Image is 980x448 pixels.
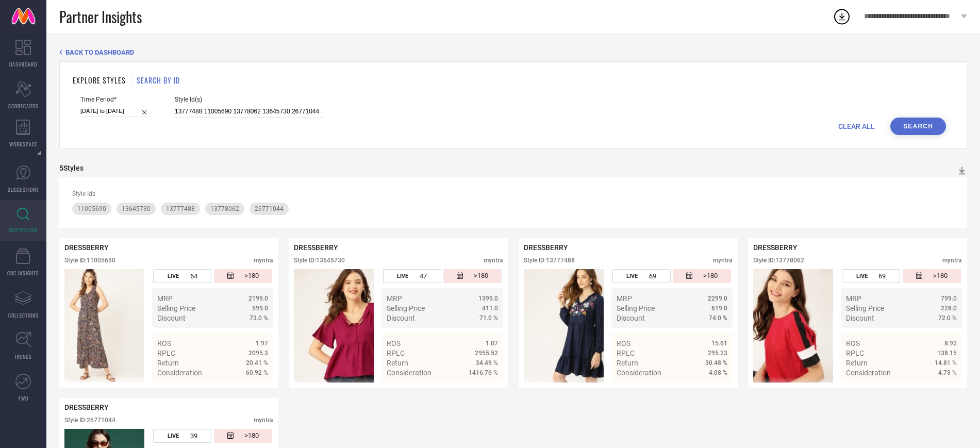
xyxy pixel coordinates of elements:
span: 71.0 % [479,314,498,322]
span: 1.07 [486,340,498,347]
div: Click to view image [64,269,144,383]
span: LIVE [168,273,179,279]
div: myntra [713,257,733,264]
span: LIVE [397,273,408,279]
div: Style ID: 11005690 [64,257,115,264]
span: Selling Price [387,304,425,312]
a: Details [923,387,957,395]
span: 11005690 [77,205,106,212]
div: myntra [484,257,503,264]
span: LIVE [856,273,868,279]
span: 69 [878,272,886,280]
span: RPLC [157,349,175,357]
span: LIVE [168,433,179,439]
div: Number of days the style has been live on the platform [153,429,211,443]
span: Details [245,387,268,395]
span: TRENDS [14,353,32,360]
div: Style ID: 13778062 [753,257,804,264]
div: Style ID: 26771044 [64,417,115,424]
span: >180 [933,272,948,280]
span: DRESSBERRY [753,243,798,252]
input: Select time period [80,106,152,117]
span: Style Id(s) [175,96,324,103]
span: 1416.76 % [469,369,498,376]
span: DRESSBERRY [524,243,568,252]
div: Style ID: 13645730 [294,257,345,264]
span: 69 [649,272,656,280]
span: RPLC [617,349,635,357]
span: INSPIRATION [9,226,38,234]
span: Selling Price [157,304,195,312]
span: MRP [387,294,402,303]
span: 60.92 % [246,369,268,376]
span: 2095.3 [248,350,268,357]
img: Style preview image [64,269,144,383]
span: 20.41 % [246,359,268,367]
span: LIVE [626,273,638,279]
span: 138.15 [937,350,957,357]
div: 5 Styles [59,164,84,172]
span: BACK TO DASHBOARD [65,48,134,56]
span: Details [475,387,498,395]
span: 2299.0 [708,295,727,302]
input: Enter comma separated style ids e.g. 12345, 67890 [175,106,324,118]
span: Discount [157,314,186,322]
span: COLLECTIONS [8,311,39,319]
div: Click to view image [524,269,604,383]
span: 13645730 [122,205,151,212]
div: Back TO Dashboard [59,48,967,56]
h1: EXPLORE STYLES [73,75,126,86]
img: Style preview image [294,269,374,383]
span: 1.97 [256,340,268,347]
div: myntra [942,257,962,264]
span: 47 [420,272,427,280]
span: 2955.52 [475,350,498,357]
div: Number of days the style has been live on the platform [842,269,900,283]
span: ROS [617,339,630,347]
img: Style preview image [524,269,604,383]
span: MRP [157,294,173,303]
span: DASHBOARD [9,60,37,68]
div: Click to view image [753,269,833,383]
span: >180 [244,272,259,280]
span: DRESSBERRY [64,403,109,411]
a: Details [235,387,268,395]
span: RPLC [387,349,405,357]
span: 228.0 [941,305,957,312]
span: Time Period* [80,96,152,103]
div: Number of days the style has been live on the platform [383,269,441,283]
span: ROS [157,339,171,347]
div: myntra [254,417,273,424]
span: Selling Price [846,304,884,312]
span: DRESSBERRY [64,243,109,252]
div: Number of days the style has been live on the platform [153,269,211,283]
div: Number of days since the style was first listed on the platform [903,269,961,283]
span: Discount [387,314,415,322]
span: 1399.0 [478,295,498,302]
span: Return [846,359,868,367]
span: Return [617,359,638,367]
span: MRP [846,294,861,303]
span: 2199.0 [248,295,268,302]
button: Search [890,118,946,135]
span: 15.61 [711,340,727,347]
span: 799.0 [941,295,957,302]
span: DRESSBERRY [294,243,338,252]
span: 4.73 % [938,369,957,376]
div: Number of days since the style was first listed on the platform [673,269,731,283]
span: WORKSPACE [9,140,38,148]
span: 13778062 [210,205,239,212]
img: Style preview image [753,269,833,383]
span: MRP [617,294,632,303]
div: Open download list [833,7,851,26]
span: >180 [244,432,259,440]
span: 8.92 [944,340,957,347]
span: Consideration [387,369,431,377]
span: ROS [846,339,860,347]
h1: SEARCH BY ID [137,75,180,86]
div: Number of days since the style was first listed on the platform [214,269,272,283]
span: 295.23 [708,350,727,357]
span: 73.0 % [250,314,268,322]
div: Number of days since the style was first listed on the platform [214,429,272,443]
span: 34.49 % [476,359,498,367]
